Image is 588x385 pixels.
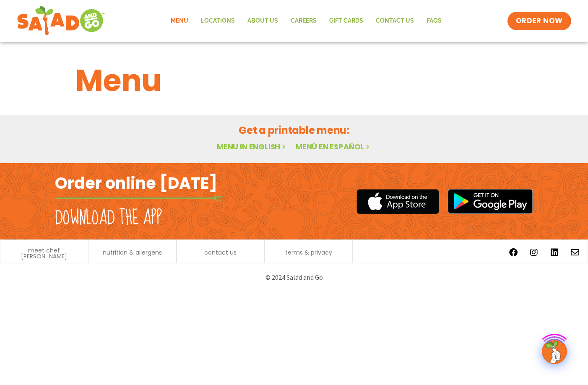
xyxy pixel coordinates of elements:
[369,11,420,31] a: Contact Us
[75,58,513,103] h1: Menu
[195,11,241,31] a: Locations
[296,141,371,152] a: Menú en español
[323,11,369,31] a: GIFT CARDS
[55,206,162,230] h2: Download the app
[55,173,217,193] h2: Order online [DATE]
[448,189,533,214] img: google_play
[241,11,284,31] a: About Us
[356,188,439,215] img: appstore
[17,4,105,38] img: new-SAG-logo-768×292
[420,11,448,31] a: FAQs
[55,196,223,200] img: fork
[285,250,332,255] a: terms & privacy
[164,11,448,31] nav: Menu
[204,250,237,255] a: contact us
[5,247,83,259] a: meet chef [PERSON_NAME]
[164,11,195,31] a: Menu
[103,250,162,255] a: nutrition & allergens
[284,11,323,31] a: Careers
[516,16,563,26] span: ORDER NOW
[217,141,287,152] a: Menu in English
[75,123,513,138] h2: Get a printable menu:
[507,12,571,30] a: ORDER NOW
[59,272,529,283] p: © 2024 Salad and Go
